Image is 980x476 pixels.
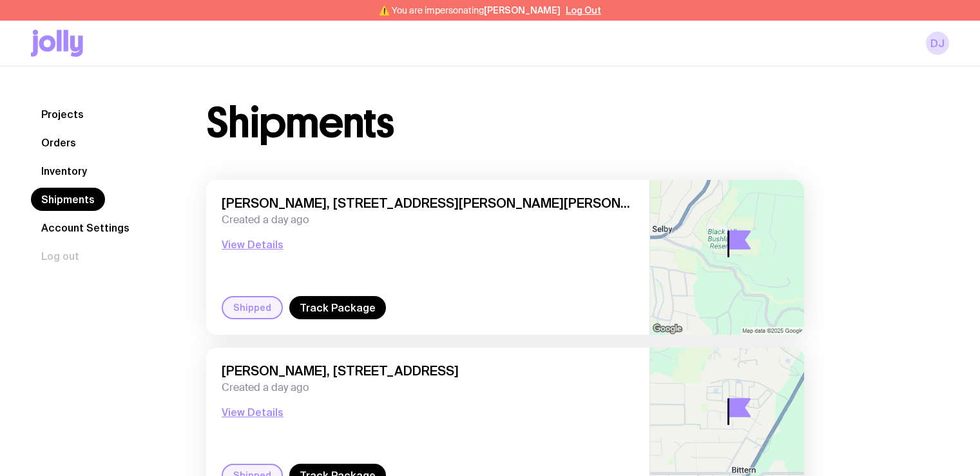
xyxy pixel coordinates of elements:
span: [PERSON_NAME], [STREET_ADDRESS] [222,363,634,379]
button: Log out [31,244,90,268]
span: Created a day ago [222,381,634,394]
a: Orders [31,131,86,154]
a: Projects [31,103,94,126]
a: Account Settings [31,216,140,239]
h1: Shipments [206,103,394,144]
span: Created a day ago [222,213,634,226]
img: staticmap [650,180,804,335]
span: [PERSON_NAME], [STREET_ADDRESS][PERSON_NAME][PERSON_NAME] [222,195,634,211]
button: View Details [222,404,283,420]
span: [PERSON_NAME] [484,5,561,15]
a: DJ [926,32,949,55]
button: View Details [222,237,283,252]
div: Shipped [222,296,283,319]
span: ⚠️ You are impersonating [379,5,561,15]
button: Log Out [566,5,601,15]
a: Shipments [31,188,105,211]
a: Track Package [289,296,386,319]
a: Inventory [31,159,97,183]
